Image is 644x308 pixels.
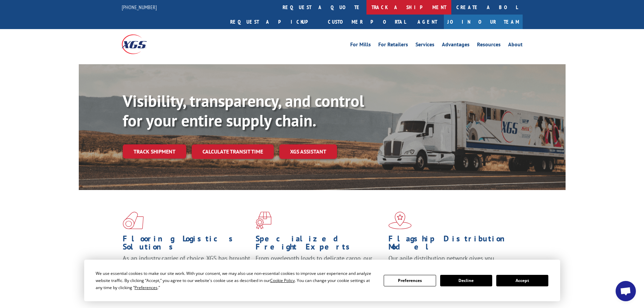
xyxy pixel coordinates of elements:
[123,212,144,229] img: xgs-icon-total-supply-chain-intelligence-red
[388,235,516,254] h1: Flagship Distribution Model
[508,42,523,49] a: About
[270,278,295,283] span: Cookie Policy
[388,254,513,270] span: Our agile distribution network gives you nationwide inventory management on demand.
[123,235,251,254] h1: Flooring Logistics Solutions
[477,42,501,49] a: Resources
[440,275,492,286] button: Decline
[256,235,383,254] h1: Specialized Freight Experts
[192,144,274,159] a: Calculate transit time
[350,42,371,49] a: For Mills
[225,15,323,29] a: Request a pickup
[135,285,158,290] span: Preferences
[256,254,383,284] p: From overlength loads to delicate cargo, our experienced staff knows the best way to move your fr...
[323,15,411,29] a: Customer Portal
[496,275,548,286] button: Accept
[444,15,523,29] a: Join Our Team
[442,42,470,49] a: Advantages
[256,212,271,229] img: xgs-icon-focused-on-flooring-red
[616,281,636,301] div: Open chat
[123,144,186,159] a: Track shipment
[378,42,408,49] a: For Retailers
[279,144,337,159] a: XGS ASSISTANT
[123,90,364,131] b: Visibility, transparency, and control for your entire supply chain.
[411,15,444,29] a: Agent
[415,42,434,49] a: Services
[96,270,376,291] div: We use essential cookies to make our site work. With your consent, we may also use non-essential ...
[388,212,412,229] img: xgs-icon-flagship-distribution-model-red
[123,254,250,278] span: As an industry carrier of choice, XGS has brought innovation and dedication to flooring logistics...
[122,4,157,10] a: [PHONE_NUMBER]
[84,260,560,301] div: Cookie Consent Prompt
[384,275,436,286] button: Preferences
